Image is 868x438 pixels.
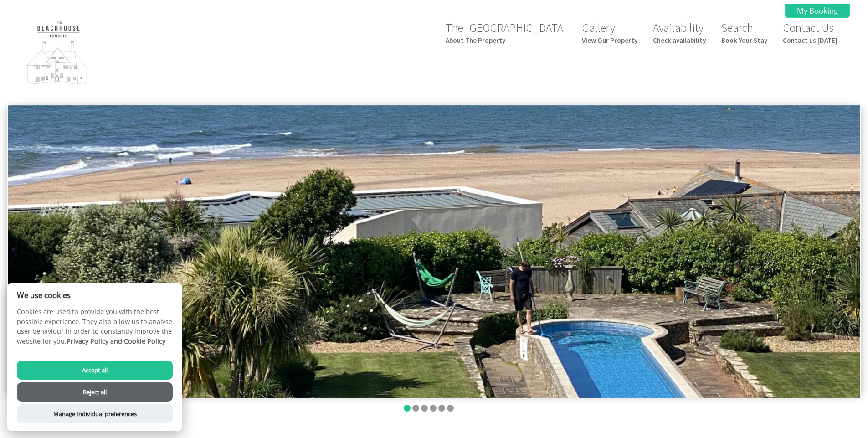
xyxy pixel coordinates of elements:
[17,382,173,402] button: Reject all
[721,36,767,45] small: Book Your Stay
[7,291,182,299] h2: We use cookies
[783,36,837,45] small: Contact us [DATE]
[783,21,837,45] a: Contact UsContact us [DATE]
[446,21,566,45] a: The [GEOGRAPHIC_DATA]About The Property
[17,361,173,380] button: Accept all
[721,21,767,45] a: SearchBook Your Stay
[446,36,566,45] small: About The Property
[67,337,165,345] a: Privacy Policy and Cookie Policy
[653,36,706,45] small: Check availability
[582,36,637,45] small: View Our Property
[653,21,706,45] a: AvailabilityCheck availability
[7,307,182,353] p: Cookies are used to provide you with the best possible experience. They also allow us to analyse ...
[582,21,637,45] a: GalleryView Our Property
[785,4,850,18] a: My Booking
[13,17,104,91] img: The Beach House Exmouth
[17,404,173,423] button: Manage Individual preferences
